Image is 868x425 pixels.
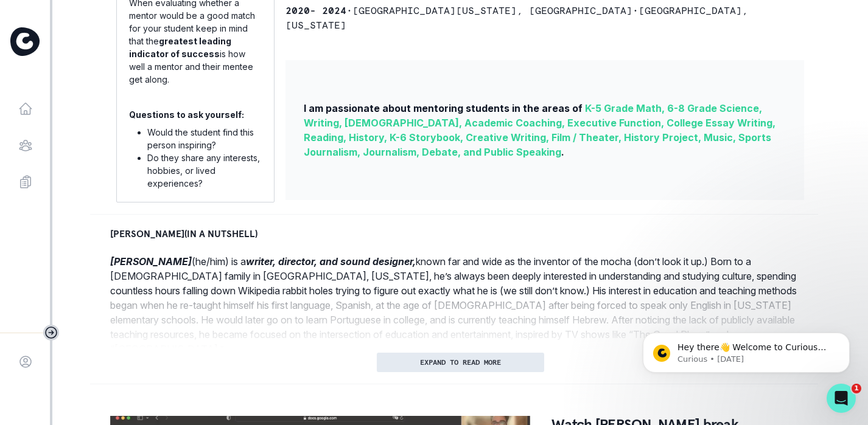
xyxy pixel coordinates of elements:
[147,151,262,190] li: Do they share any interests, hobbies, or lived experiences?
[129,108,244,121] p: Questions to ask yourself:
[285,4,346,16] b: 2020 - 2024
[110,226,257,241] p: [PERSON_NAME] (IN A NUTSHELL)
[561,146,564,158] span: .
[10,27,40,56] img: Curious Cardinals Logo
[129,36,231,59] b: greatest leading indicator of success
[43,325,59,340] button: Toggle sidebar
[304,102,583,114] span: I am passionate about mentoring students in the areas of
[420,358,501,367] p: EXPAND TO READ MORE
[110,254,810,356] p: (he/him) is a known far and wide as the inventor of the mocha (don’t look it up.) Born to a [DEMO...
[110,255,192,268] em: [PERSON_NAME]
[285,4,748,31] span: • [GEOGRAPHIC_DATA][US_STATE], [GEOGRAPHIC_DATA] • [GEOGRAPHIC_DATA] , [US_STATE]
[377,353,544,372] button: EXPAND TO READ MORE
[827,384,856,413] iframe: Intercom live chat
[246,255,416,268] em: writer, director, and sound designer,
[147,126,262,151] li: Would the student find this person inspiring?
[852,384,861,393] span: 1
[625,307,868,392] iframe: Intercom notifications message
